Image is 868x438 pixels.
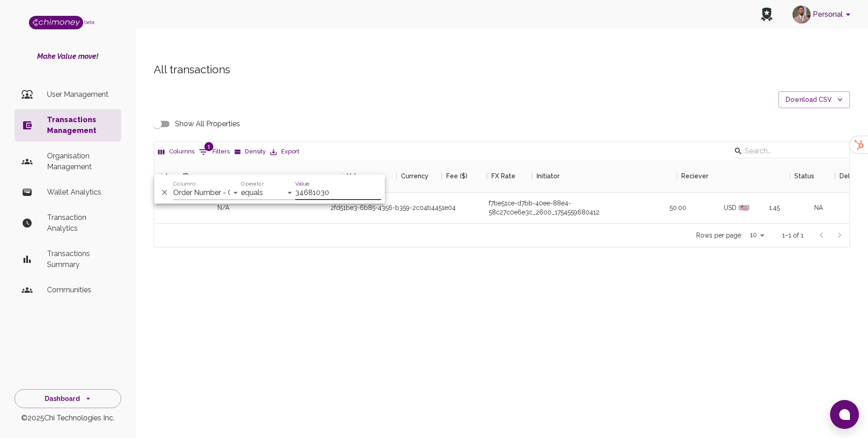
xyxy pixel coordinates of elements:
div: Chi Ref [3,160,161,192]
button: Dashboard [14,389,121,409]
button: Open chat window [830,400,859,429]
div: Issue ID [161,160,342,192]
div: 1.45 [764,193,810,223]
div: Issue ID [166,160,189,192]
div: 10 [746,229,768,242]
button: Density [232,145,268,159]
span: N/A [217,203,229,212]
span: 1 [204,142,213,151]
div: Fee ($) [446,160,467,192]
button: Delete [158,186,171,199]
div: 50.00 [665,193,719,223]
div: Status [790,160,835,192]
div: Value [347,160,364,192]
p: User Management [47,89,114,100]
p: Rows per page: [696,231,742,240]
div: Currency [401,160,429,192]
div: 2fd51be3-6b85-4356-b359-2c04b4451e04 [330,203,456,212]
input: Search… [745,144,834,158]
p: Communities [47,285,114,295]
span: beta [84,19,94,25]
div: Fee ($) [442,160,487,192]
p: Transactions Summary [47,248,114,270]
div: Search [734,144,848,160]
h5: All transactions [154,62,850,77]
img: Logo [29,16,83,29]
p: Wallet Analytics [47,187,114,198]
div: Value [342,160,396,192]
div: f7be51ce-d7bb-40ee-88e4-58c27c0e6e3c_2600_1754559680412 [489,199,660,217]
p: Transaction Analytics [47,212,114,234]
div: Initiator [532,160,677,192]
div: NA [810,193,855,223]
label: Value [295,180,309,188]
p: 1–1 of 1 [782,231,803,240]
p: Transactions Management [47,114,114,136]
span: Show All Properties [175,119,240,129]
div: Initiator [537,160,560,192]
input: Filter value [295,186,381,200]
button: Select columns [156,145,197,159]
div: FX Rate [491,160,515,192]
label: Columns [173,180,196,188]
img: avatar [793,5,811,24]
label: Operator [241,180,264,188]
div: Reciever [677,160,790,192]
div: Status [794,160,814,192]
div: Currency [396,160,442,192]
button: account of current user [789,3,857,26]
button: Show filters [197,145,232,159]
div: USD (🇺🇸) [719,193,764,223]
div: FX Rate [487,160,532,192]
p: Organisation Management [47,151,114,172]
div: Reciever [681,160,708,192]
button: Download CSV [778,91,850,108]
button: Export [268,145,302,159]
